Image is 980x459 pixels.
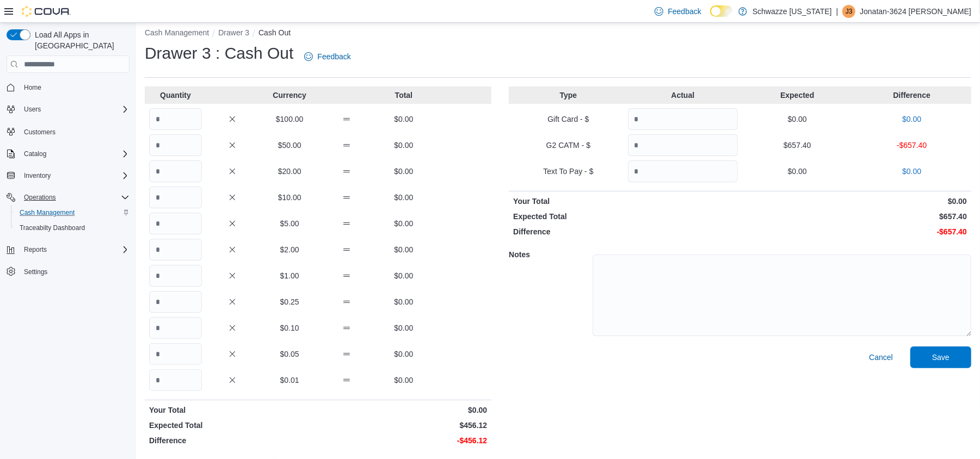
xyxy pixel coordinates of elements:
[20,103,45,116] button: Users
[7,75,130,308] nav: Complex example
[149,134,202,156] input: Quantity
[30,29,130,51] span: Load All Apps in [GEOGRAPHIC_DATA]
[378,375,430,386] p: $0.00
[2,264,134,280] button: Settings
[378,296,430,307] p: $0.00
[753,5,832,18] p: Schwazze [US_STATE]
[378,192,430,203] p: $0.00
[513,196,738,207] p: Your Total
[509,244,590,265] h5: Notes
[149,291,202,313] input: Quantity
[15,206,79,219] a: Cash Management
[20,103,130,116] span: Users
[869,352,893,363] span: Cancel
[149,90,202,101] p: Quantity
[2,79,134,95] button: Home
[24,268,47,276] span: Settings
[513,140,623,151] p: G2 CATM - $
[836,5,839,18] p: |
[149,160,202,182] input: Quantity
[628,108,738,130] input: Quantity
[218,28,249,37] button: Drawer 3
[378,114,430,125] p: $0.00
[513,114,623,125] p: Gift Card - $
[20,191,60,204] button: Operations
[668,6,701,17] span: Feedback
[24,83,41,92] span: Home
[2,146,134,162] button: Catalog
[20,81,46,94] a: Home
[710,5,733,17] input: Dark Mode
[11,220,134,235] button: Traceabilty Dashboard
[742,90,852,101] p: Expected
[317,51,350,62] span: Feedback
[20,169,55,182] button: Inventory
[149,239,202,260] input: Quantity
[149,317,202,339] input: Quantity
[932,352,950,363] span: Save
[20,169,130,182] span: Inventory
[842,5,855,18] div: Jonatan-3624 Vega
[24,150,46,158] span: Catalog
[263,140,316,151] p: $50.00
[2,168,134,183] button: Inventory
[149,405,316,415] p: Your Total
[628,90,738,101] p: Actual
[20,147,51,160] button: Catalog
[20,126,60,139] a: Customers
[2,102,134,117] button: Users
[846,5,853,18] span: J3
[857,114,967,125] p: $0.00
[378,349,430,359] p: $0.00
[24,193,56,202] span: Operations
[24,245,47,254] span: Reports
[20,265,130,278] span: Settings
[20,243,130,256] span: Reports
[513,90,623,101] p: Type
[149,187,202,208] input: Quantity
[513,166,623,177] p: Text To Pay - $
[20,208,75,217] span: Cash Management
[513,226,738,237] p: Difference
[378,90,430,101] p: Total
[145,42,293,64] h1: Drawer 3 : Cash Out
[263,218,316,229] p: $5.00
[865,346,897,368] button: Cancel
[650,1,705,22] a: Feedback
[145,27,971,40] nav: An example of EuiBreadcrumbs
[857,166,967,177] p: $0.00
[24,171,51,180] span: Inventory
[263,270,316,281] p: $1.00
[20,265,52,278] a: Settings
[320,435,488,446] p: -$456.12
[378,166,430,177] p: $0.00
[742,114,852,125] p: $0.00
[263,322,316,333] p: $0.10
[742,140,852,151] p: $657.40
[300,46,355,67] a: Feedback
[15,221,89,234] a: Traceabilty Dashboard
[378,270,430,281] p: $0.00
[742,211,967,222] p: $657.40
[320,420,488,431] p: $456.12
[263,90,316,101] p: Currency
[2,242,134,257] button: Reports
[15,206,130,219] span: Cash Management
[149,369,202,391] input: Quantity
[378,218,430,229] p: $0.00
[263,349,316,359] p: $0.05
[628,134,738,156] input: Quantity
[910,346,971,368] button: Save
[263,244,316,255] p: $2.00
[263,375,316,386] p: $0.01
[24,105,41,114] span: Users
[149,213,202,234] input: Quantity
[20,243,51,256] button: Reports
[24,128,56,137] span: Customers
[20,147,130,160] span: Catalog
[149,265,202,287] input: Quantity
[742,196,967,207] p: $0.00
[149,420,316,431] p: Expected Total
[20,224,85,232] span: Traceabilty Dashboard
[2,190,134,205] button: Operations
